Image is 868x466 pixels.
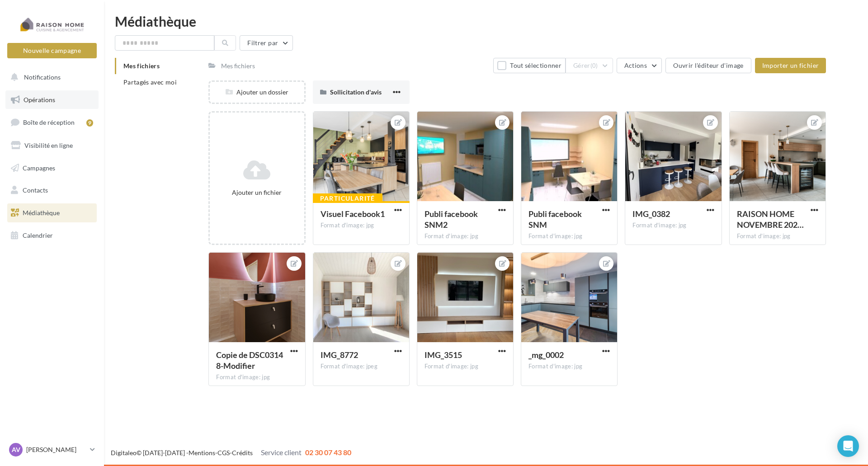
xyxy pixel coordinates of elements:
[528,350,564,360] span: _mg_0002
[330,88,382,96] span: Sollicitation d'avis
[23,164,55,171] span: Campagnes
[123,78,177,86] span: Partagés avec moi
[425,362,506,371] div: Format d'image: jpg
[12,445,20,454] span: AV
[755,58,826,73] button: Importer un fichier
[590,62,598,69] span: (0)
[837,435,859,457] div: Open Intercom Messenger
[86,119,93,127] div: 9
[24,73,61,81] span: Notifications
[528,362,610,371] div: Format d'image: jpg
[632,221,714,230] div: Format d'image: jpg
[528,232,610,240] div: Format d'image: jpg
[7,43,97,58] button: Nouvelle campagne
[261,448,302,457] span: Service client
[7,441,97,458] a: AV [PERSON_NAME]
[115,14,857,28] div: Médiathèque
[313,193,382,203] div: Particularité
[5,159,99,178] a: Campagnes
[425,209,478,230] span: Publi facebook SNM2
[23,231,53,239] span: Calendrier
[321,362,402,371] div: Format d'image: jpeg
[216,350,283,371] span: Copie de DSC03148-Modifier
[5,226,99,245] a: Calendrier
[617,58,662,73] button: Actions
[23,186,48,194] span: Contacts
[5,68,95,87] button: Notifications
[240,35,293,51] button: Filtrer par
[111,449,351,457] span: © [DATE]-[DATE] - - -
[665,58,751,73] button: Ouvrir l'éditeur d'image
[5,136,99,155] a: Visibilité en ligne
[213,188,300,197] div: Ajouter un fichier
[5,90,99,109] a: Opérations
[305,448,351,457] span: 02 30 07 43 80
[221,61,255,71] div: Mes fichiers
[321,350,358,360] span: IMG_8772
[5,203,99,222] a: Médiathèque
[632,209,670,219] span: IMG_0382
[566,58,613,73] button: Gérer(0)
[123,62,160,70] span: Mes fichiers
[5,181,99,200] a: Contacts
[232,449,253,457] a: Crédits
[737,209,804,230] span: RAISON HOME NOVEMBRE 2024 WEB©LABON3-30
[762,61,819,69] span: Importer un fichier
[493,58,566,73] button: Tout sélectionner
[23,118,75,126] span: Boîte de réception
[217,449,230,457] a: CGS
[321,209,385,219] span: Visuel Facebook1
[189,449,215,457] a: Mentions
[26,445,86,454] p: [PERSON_NAME]
[528,209,582,230] span: Publi facebook SNM
[111,449,137,457] a: Digitaleo
[321,221,402,230] div: Format d'image: jpg
[24,96,55,104] span: Opérations
[5,113,99,132] a: Boîte de réception9
[210,88,304,97] div: Ajouter un dossier
[624,61,647,69] span: Actions
[425,350,462,360] span: IMG_3515
[24,141,73,149] span: Visibilité en ligne
[23,209,60,217] span: Médiathèque
[216,373,297,381] div: Format d'image: jpg
[737,232,818,240] div: Format d'image: jpg
[425,232,506,240] div: Format d'image: jpg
